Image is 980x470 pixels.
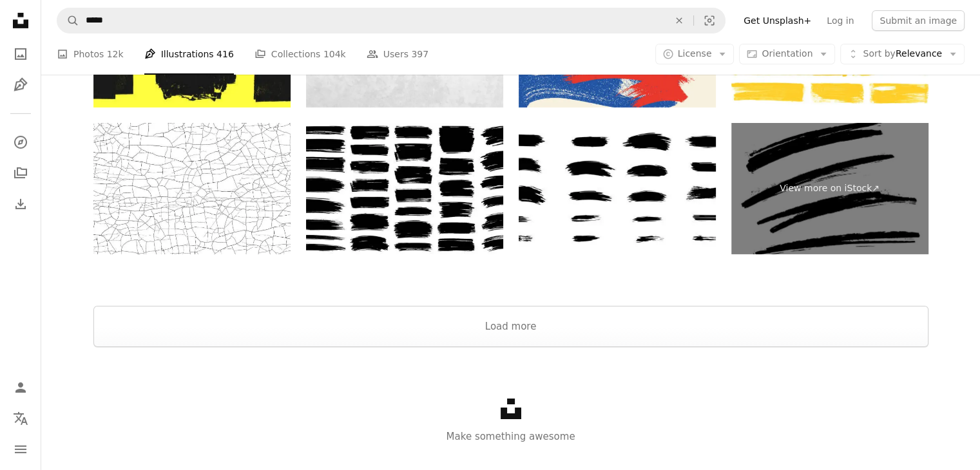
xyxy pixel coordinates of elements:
[8,72,34,98] a: Illustrations
[8,8,34,36] a: Home — Unsplash
[93,123,291,254] img: Vector Crackle Effect
[411,47,428,61] span: 397
[8,375,34,400] a: Log in / Sign up
[57,8,725,33] form: Find visuals sitewide
[93,306,928,347] button: Load more
[762,48,812,59] span: Orientation
[306,123,503,254] img: Paint brush strokes
[819,10,861,31] a: Log in
[694,8,725,33] button: Visual search
[8,191,34,217] a: Download History
[655,44,735,64] button: License
[323,47,346,61] span: 104k
[863,48,895,59] span: Sort by
[57,8,79,33] button: Search Unsplash
[678,48,712,59] span: License
[8,437,34,462] button: Menu
[863,48,942,61] span: Relevance
[8,41,34,67] a: Photos
[367,33,428,75] a: Users 397
[736,10,819,31] a: Get Unsplash+
[731,123,928,254] a: View more on iStock↗
[255,33,346,75] a: Collections 104k
[8,160,34,186] a: Collections
[107,47,124,61] span: 12k
[57,33,124,75] a: Photos 12k
[41,429,980,444] p: Make something awesome
[8,406,34,431] button: Language
[8,129,34,155] a: Explore
[519,123,716,254] img: Set of brush strokes of different shapes. Vector illustration of black stripes elements. Grunge b...
[665,8,693,33] button: Clear
[739,44,835,64] button: Orientation
[840,44,965,64] button: Sort byRelevance
[872,10,965,31] button: Submit an image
